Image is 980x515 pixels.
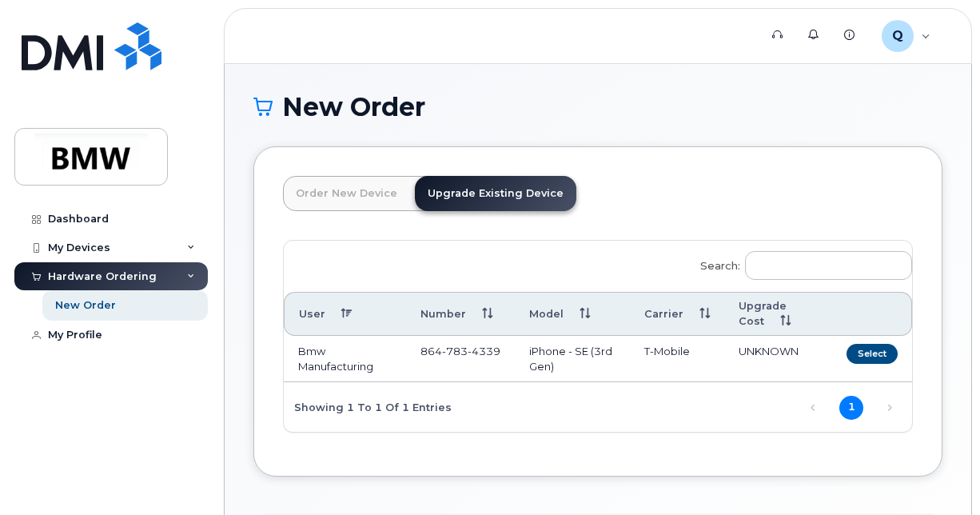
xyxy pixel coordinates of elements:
[442,345,468,357] span: 783
[878,396,902,420] a: Next
[283,176,410,211] a: Order New Device
[847,344,898,364] button: Select
[910,445,968,503] iframe: Messenger Launcher
[284,393,452,420] div: Showing 1 to 1 of 1 entries
[253,93,942,121] h1: New Order
[739,345,799,357] span: UNKNOWN
[284,292,406,337] th: User: activate to sort column descending
[724,292,833,337] th: Upgrade Cost: activate to sort column ascending
[515,336,629,382] td: iPhone - SE (3rd Gen)
[630,292,724,337] th: Carrier: activate to sort column ascending
[284,336,406,382] td: Bmw Manufacturing
[801,396,825,420] a: Previous
[420,345,500,357] span: 864
[630,336,724,382] td: T-Mobile
[690,241,912,285] label: Search:
[839,396,863,420] a: 1
[468,345,500,357] span: 4339
[415,176,576,211] a: Upgrade Existing Device
[406,292,516,337] th: Number: activate to sort column ascending
[515,292,629,337] th: Model: activate to sort column ascending
[745,251,912,280] input: Search:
